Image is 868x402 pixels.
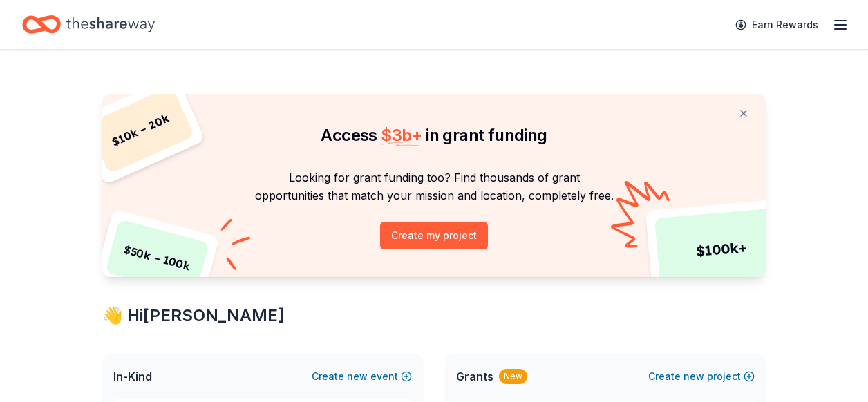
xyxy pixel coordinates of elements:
[683,368,704,385] span: new
[380,222,488,249] button: Create my project
[113,368,152,385] span: In-Kind
[22,8,155,41] a: Home
[347,368,368,385] span: new
[321,125,547,145] span: Access in grant funding
[499,369,527,384] div: New
[381,125,422,145] span: $ 3b +
[456,368,493,385] span: Grants
[119,169,749,205] p: Looking for grant funding too? Find thousands of grant opportunities that match your mission and ...
[312,368,412,385] button: Createnewevent
[102,305,766,327] div: 👋 Hi [PERSON_NAME]
[727,12,827,37] a: Earn Rewards
[648,368,755,385] button: Createnewproject
[87,86,195,174] div: $ 10k – 20k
